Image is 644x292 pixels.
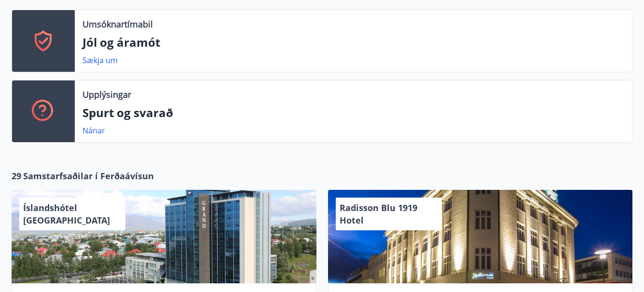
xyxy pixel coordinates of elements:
span: 29 [12,170,21,182]
p: Upplýsingar [82,88,131,101]
p: Spurt og svarað [82,105,624,121]
span: Íslandshótel [GEOGRAPHIC_DATA] [23,202,110,226]
p: Jól og áramót [82,34,624,51]
span: Samstarfsaðilar í Ferðaávísun [23,170,154,182]
a: Nánar [82,125,105,136]
span: Radisson Blu 1919 Hotel [340,202,417,226]
a: Sækja um [82,55,118,66]
p: Umsóknartímabil [82,18,153,30]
